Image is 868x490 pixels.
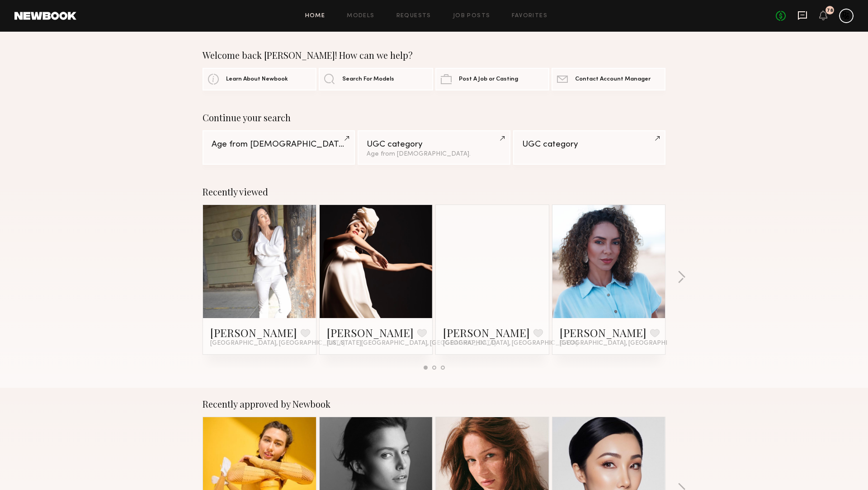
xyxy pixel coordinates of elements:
a: Learn About Newbook [203,68,316,90]
span: [GEOGRAPHIC_DATA], [GEOGRAPHIC_DATA] [560,340,694,347]
span: Post A Job or Casting [459,76,518,82]
a: Models [347,13,374,19]
a: [PERSON_NAME] [443,325,530,340]
div: Age from [DEMOGRAPHIC_DATA]. [367,151,501,157]
a: Home [305,13,325,19]
a: UGC category [513,130,665,165]
div: 78 [827,8,833,13]
span: Search For Models [342,76,394,82]
a: [PERSON_NAME] [210,325,297,340]
span: [GEOGRAPHIC_DATA], [GEOGRAPHIC_DATA] [443,340,578,347]
a: Post A Job or Casting [435,68,549,90]
div: Recently approved by Newbook [203,399,665,409]
div: UGC category [367,140,501,149]
a: Requests [396,13,431,19]
a: Search For Models [319,68,433,90]
a: UGC categoryAge from [DEMOGRAPHIC_DATA]. [358,130,510,165]
div: Recently viewed [203,186,665,197]
span: [US_STATE][GEOGRAPHIC_DATA], [GEOGRAPHIC_DATA] [327,340,496,347]
a: Favorites [512,13,547,19]
a: [PERSON_NAME] [560,325,646,340]
div: Age from [DEMOGRAPHIC_DATA]. [212,140,346,149]
span: Contact Account Manager [575,76,651,82]
div: Welcome back [PERSON_NAME]! How can we help? [203,50,665,61]
div: Continue your search [203,112,665,123]
span: Learn About Newbook [226,76,288,82]
span: [GEOGRAPHIC_DATA], [GEOGRAPHIC_DATA] [210,340,345,347]
a: Contact Account Manager [552,68,665,90]
a: Age from [DEMOGRAPHIC_DATA]. [203,130,355,165]
a: Job Posts [453,13,491,19]
div: UGC category [522,140,656,149]
a: [PERSON_NAME] [327,325,414,340]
